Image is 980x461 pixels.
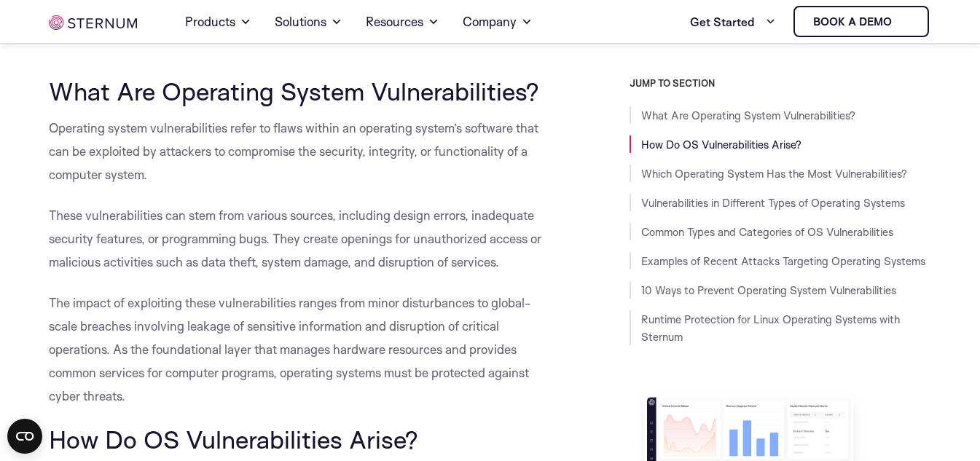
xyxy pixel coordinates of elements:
img: sternum iot [898,16,909,28]
img: sternum iot [49,15,137,30]
a: Company [463,1,533,42]
a: Book a demo [793,6,929,37]
a: Vulnerabilities in Different Types of Operating Systems [641,196,905,210]
a: Runtime Protection for Linux Operating Systems with Sternum [641,312,900,344]
a: Solutions [275,1,342,42]
a: Products [185,1,251,42]
span: These vulnerabilities can stem from various sources, including design errors, inadequate security... [49,208,541,269]
a: Common Types and Categories of OS Vulnerabilities [641,225,893,239]
span: Operating system vulnerabilities refer to flaws within an operating system’s software that can be... [49,120,538,182]
h3: JUMP TO SECTION [630,77,931,89]
span: The impact of exploiting these vulnerabilities ranges from minor disturbances to global-scale bre... [49,295,530,403]
a: How Do OS Vulnerabilities Arise? [641,138,801,151]
a: Get Started [690,7,776,36]
a: Which Operating System Has the Most Vulnerabilities? [641,167,907,181]
a: What Are Operating System Vulnerabilities? [641,109,855,122]
span: What Are Operating System Vulnerabilities? [49,76,539,106]
span: How Do OS Vulnerabilities Arise? [49,424,418,454]
a: Resources [366,1,439,42]
a: 10 Ways to Prevent Operating System Vulnerabilities [641,283,896,297]
a: Examples of Recent Attacks Targeting Operating Systems [641,254,925,268]
button: Open CMP widget [7,419,42,454]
